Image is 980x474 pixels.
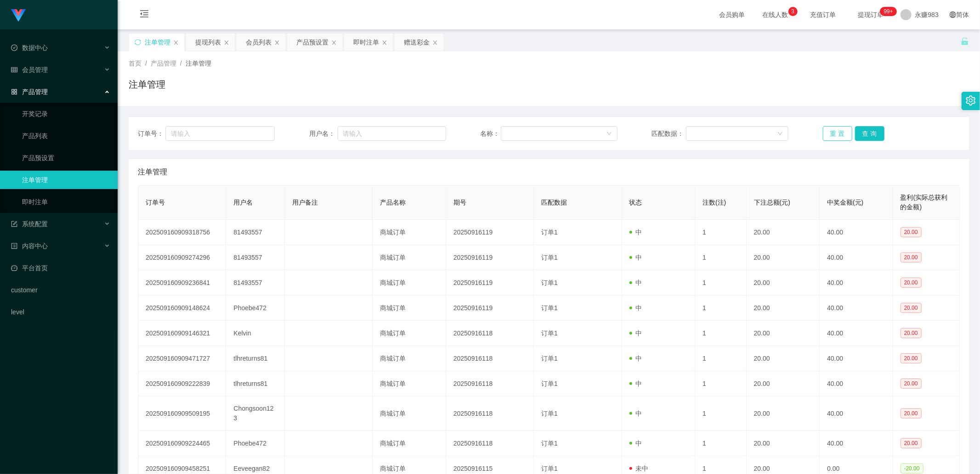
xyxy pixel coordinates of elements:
[758,11,793,18] span: 在线人数
[11,9,26,22] img: logo.9652507e.png
[138,220,226,245] td: 202509160909318756
[966,95,976,106] i: 图标: setting
[373,296,446,321] td: 商城订单
[747,396,820,431] td: 20.00
[22,127,110,145] a: 产品列表
[541,355,558,362] span: 订单1
[695,220,747,245] td: 1
[11,220,48,228] span: 系统配置
[695,371,747,396] td: 1
[138,321,226,346] td: 202509160909146321
[138,129,165,139] span: 订单号：
[373,270,446,296] td: 商城订单
[651,129,686,139] span: 匹配数据：
[901,227,922,237] span: 20.00
[806,11,841,18] span: 充值订单
[224,40,229,45] i: 图标: close
[138,270,226,296] td: 202509160909236841
[373,245,446,270] td: 商城订单
[747,371,820,396] td: 20.00
[446,270,534,296] td: 20250916119
[353,33,379,51] div: 即时注单
[695,431,747,456] td: 1
[11,45,17,51] i: 图标: check-circle-o
[629,329,642,337] span: 中
[446,245,534,270] td: 20250916119
[226,346,285,371] td: tlhreturns81
[702,199,726,206] span: 注数(注)
[950,11,956,18] i: 图标: global
[629,440,642,447] span: 中
[820,296,893,321] td: 40.00
[146,199,165,206] span: 订单号
[11,221,17,227] i: 图标: form
[695,245,747,270] td: 1
[446,220,534,245] td: 20250916119
[901,408,922,418] span: 20.00
[246,33,272,51] div: 会员列表
[331,40,337,45] i: 图标: close
[791,7,794,16] p: 3
[695,396,747,431] td: 1
[901,463,923,474] span: -20.00
[274,40,280,45] i: 图标: close
[901,379,922,389] span: 20.00
[292,199,318,206] span: 用户备注
[11,67,17,73] i: 图标: table
[373,431,446,456] td: 商城订单
[446,321,534,346] td: 20250916118
[695,346,747,371] td: 1
[11,243,17,249] i: 图标: profile
[11,66,48,73] span: 会员管理
[820,245,893,270] td: 40.00
[820,396,893,431] td: 40.00
[138,371,226,396] td: 202509160909222839
[138,245,226,270] td: 202509160909274296
[11,303,110,321] a: level
[446,296,534,321] td: 20250916119
[541,465,558,472] span: 订单1
[629,199,642,206] span: 状态
[541,440,558,447] span: 订单1
[541,199,567,206] span: 匹配数据
[129,78,165,91] h1: 注单管理
[11,88,48,95] span: 产品管理
[432,40,438,45] i: 图标: close
[480,129,501,139] span: 名称：
[820,371,893,396] td: 40.00
[22,193,110,211] a: 即时注单
[173,40,179,45] i: 图标: close
[754,199,790,206] span: 下注总额(元)
[629,355,642,362] span: 中
[338,126,446,141] input: 请输入
[606,131,612,137] i: 图标: down
[820,270,893,296] td: 40.00
[138,396,226,431] td: 202509160909509195
[382,40,387,45] i: 图标: close
[541,380,558,387] span: 订单1
[820,220,893,245] td: 40.00
[138,346,226,371] td: 202509160909471727
[629,465,649,472] span: 未中
[195,33,221,51] div: 提现列表
[788,7,798,16] sup: 3
[827,199,863,206] span: 中奖金额(元)
[901,328,922,338] span: 20.00
[226,431,285,456] td: Phoebe472
[880,7,896,16] sup: 298
[151,60,176,67] span: 产品管理
[186,60,211,67] span: 注单管理
[226,371,285,396] td: tlhreturns81
[22,105,110,123] a: 开奖记录
[541,254,558,261] span: 订单1
[820,431,893,456] td: 40.00
[373,396,446,431] td: 商城订单
[541,279,558,286] span: 订单1
[747,245,820,270] td: 20.00
[695,296,747,321] td: 1
[854,11,889,18] span: 提现订单
[296,33,329,51] div: 产品预设置
[453,199,466,206] span: 期号
[747,431,820,456] td: 20.00
[309,129,338,139] span: 用户名：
